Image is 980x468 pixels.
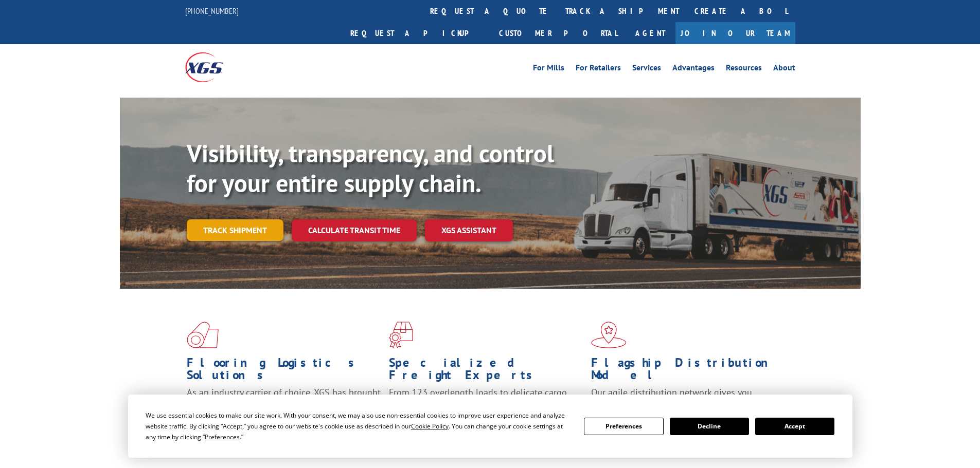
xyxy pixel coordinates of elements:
[389,386,583,432] p: From 123 overlength loads to delicate cargo, our experienced staff knows the best way to move you...
[675,22,795,44] a: Join Our Team
[632,64,661,75] a: Services
[425,219,513,241] a: XGS ASSISTANT
[292,219,417,241] a: Calculate transit time
[187,386,381,423] span: As an industry carrier of choice, XGS has brought innovation and dedication to flooring logistics...
[670,418,749,435] button: Decline
[491,22,625,44] a: Customer Portal
[205,433,240,441] span: Preferences
[773,64,795,75] a: About
[591,322,627,348] img: xgs-icon-flagship-distribution-model-red
[389,357,583,386] h1: Specialized Freight Experts
[625,22,675,44] a: Agent
[187,322,219,348] img: xgs-icon-total-supply-chain-intelligence-red
[672,64,715,75] a: Advantages
[411,422,449,430] span: Cookie Policy
[128,395,852,458] div: Cookie Consent Prompt
[726,64,762,75] a: Resources
[591,386,780,410] span: Our agile distribution network gives you nationwide inventory management on demand.
[576,64,621,75] a: For Retailers
[755,418,834,435] button: Accept
[591,357,786,386] h1: Flagship Distribution Model
[185,6,239,16] a: [PHONE_NUMBER]
[389,322,413,348] img: xgs-icon-focused-on-flooring-red
[187,137,554,199] b: Visibility, transparency, and control for your entire supply chain.
[343,22,491,44] a: Request a pickup
[533,64,564,75] a: For Mills
[187,219,283,241] a: Track shipment
[146,410,572,442] div: We use essential cookies to make our site work. With your consent, we may also use non-essential ...
[187,357,381,386] h1: Flooring Logistics Solutions
[584,418,663,435] button: Preferences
